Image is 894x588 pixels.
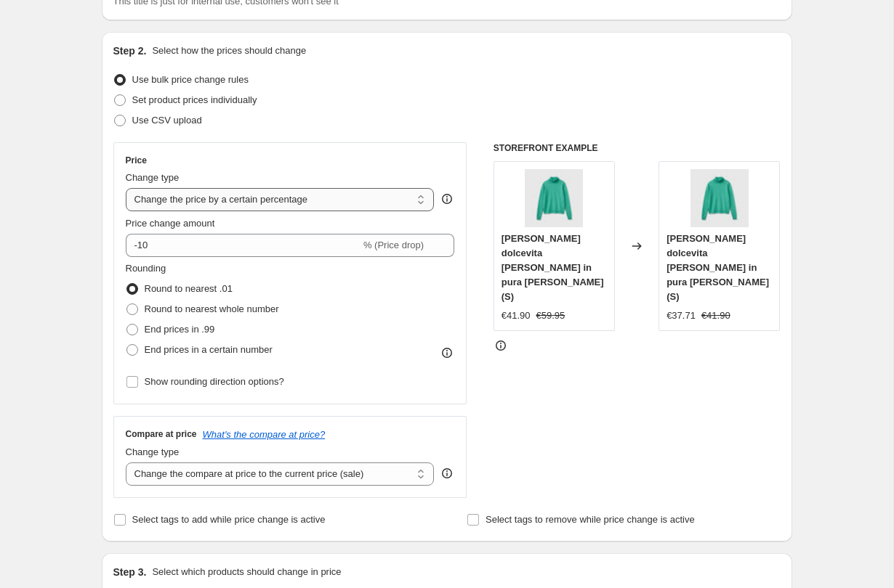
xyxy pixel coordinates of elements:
[132,115,202,126] span: Use CSV upload
[440,466,454,481] div: help
[494,142,781,154] h6: STOREFRONT EXAMPLE
[126,428,197,440] h3: Compare at price
[667,309,696,323] div: €37.71
[502,309,531,323] div: €41.90
[486,514,695,525] span: Select tags to remove while price change is active
[145,303,279,314] span: Round to nearest whole number
[440,192,454,206] div: help
[667,233,769,302] span: [PERSON_NAME] dolcevita [PERSON_NAME] in pura [PERSON_NAME] (S)
[152,44,306,58] p: Select how the prices should change
[502,233,604,302] span: [PERSON_NAME] dolcevita [PERSON_NAME] in pura [PERSON_NAME] (S)
[126,218,215,229] span: Price change amount
[145,324,215,335] span: End prices in .99
[152,565,341,579] p: Select which products should change in price
[113,44,147,58] h2: Step 2.
[363,240,424,250] span: % (Price drop)
[126,234,361,257] input: -15
[132,94,257,105] span: Set product prices individually
[126,172,180,183] span: Change type
[145,283,233,294] span: Round to nearest .01
[536,309,565,323] strike: €59.95
[126,155,147,166] h3: Price
[132,74,249,85] span: Use bulk price change rules
[145,376,284,387] span: Show rounding direction options?
[203,429,326,440] button: What's the compare at price?
[145,344,273,355] span: End prices in a certain number
[126,263,166,274] span: Rounding
[525,169,583,227] img: 1002D2348_32N_fs_0a4bf30b-d697-4e61-a7aa-37b29e204346_80x.jpg
[701,309,730,323] strike: €41.90
[113,565,147,579] h2: Step 3.
[126,446,180,457] span: Change type
[690,169,749,227] img: 1002D2348_32N_fs_0a4bf30b-d697-4e61-a7aa-37b29e204346_80x.jpg
[132,514,326,525] span: Select tags to add while price change is active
